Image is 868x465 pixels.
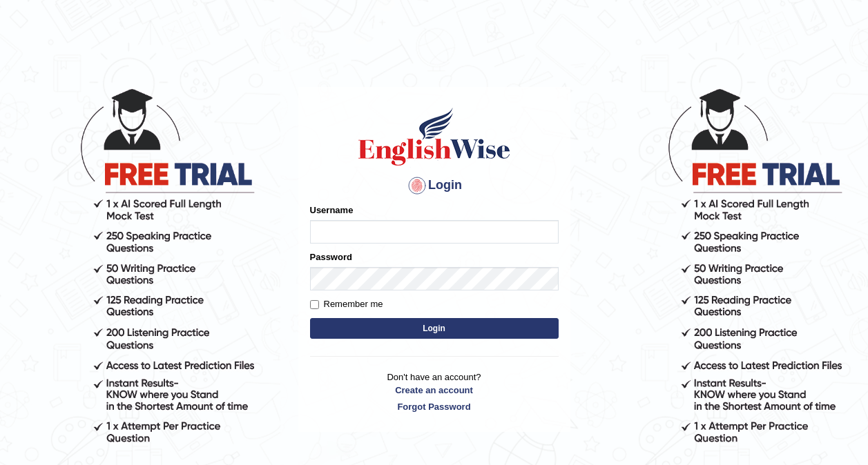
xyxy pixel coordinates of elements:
h4: Login [310,175,559,197]
p: Don't have an account? [310,370,559,413]
img: Logo of English Wise sign in for intelligent practice with AI [356,106,513,168]
label: Remember me [310,297,383,311]
input: Remember me [310,300,319,309]
label: Password [310,250,352,264]
a: Forgot Password [310,400,559,413]
a: Create an account [310,384,559,397]
label: Username [310,204,354,217]
button: Login [310,318,559,339]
